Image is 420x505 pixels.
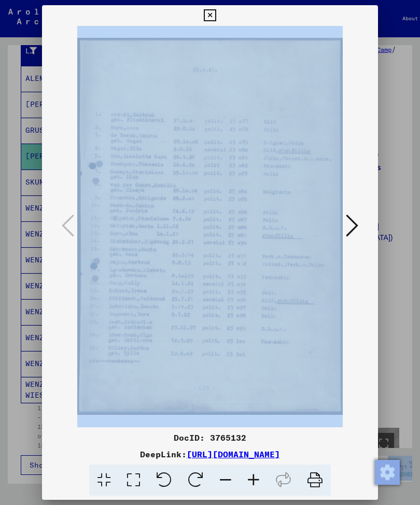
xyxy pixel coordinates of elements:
[42,431,378,444] div: DocID: 3765132
[42,448,378,460] div: DeepLink:
[77,26,343,427] img: 001.jpg
[187,449,280,459] a: [URL][DOMAIN_NAME]
[375,460,400,485] img: Zustimmung ändern
[374,459,399,484] div: Zustimmung ändern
